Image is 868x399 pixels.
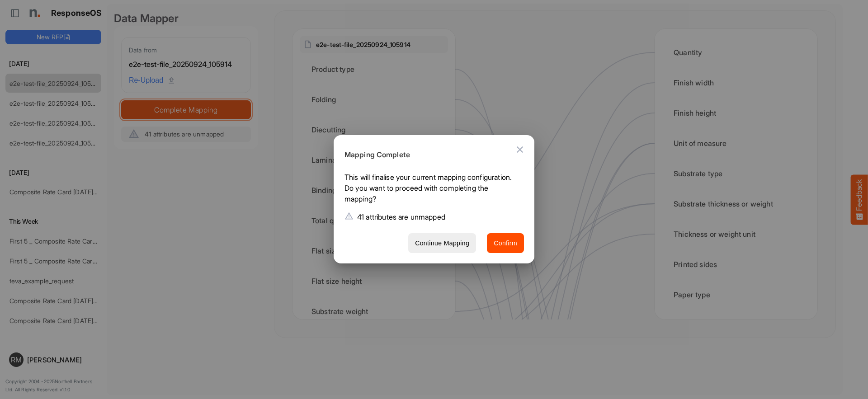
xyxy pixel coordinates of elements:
p: 41 attributes are unmapped [357,211,445,222]
button: Confirm [487,233,524,253]
button: Continue Mapping [408,233,476,253]
h6: Mapping Complete [344,149,517,161]
button: Close dialog [509,139,531,160]
span: Continue Mapping [415,238,469,249]
p: This will finalise your current mapping configuration. Do you want to proceed with completing the... [344,172,517,208]
span: Confirm [494,238,517,249]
